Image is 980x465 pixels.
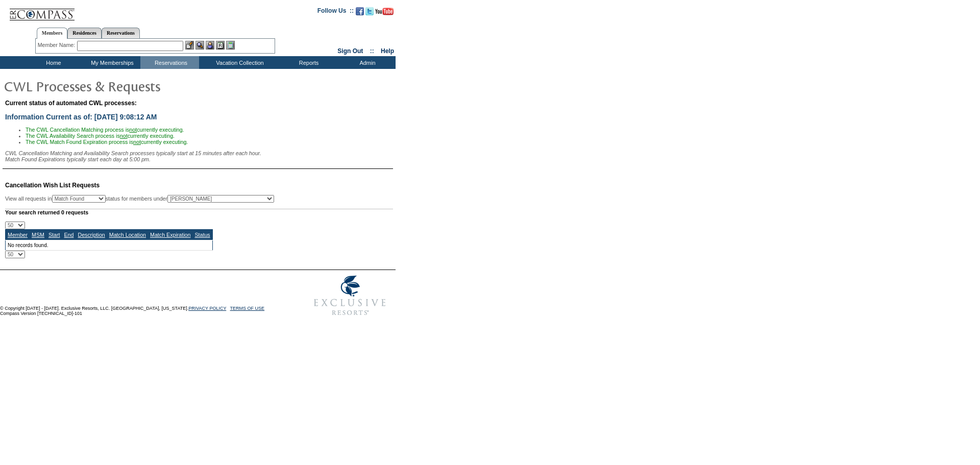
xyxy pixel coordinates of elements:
div: View all requests in status for members under [5,195,274,203]
u: not [120,133,128,139]
td: No records found. [6,240,213,251]
div: CWL Cancellation Matching and Availability Search processes typically start at 15 minutes after e... [5,150,393,162]
a: Start [48,232,60,238]
img: Impersonate [206,41,214,50]
a: Match Location [109,232,146,238]
a: Reservations [102,28,140,38]
span: :: [370,47,374,55]
a: Subscribe to our YouTube Channel [375,10,394,16]
div: Member Name: [38,41,77,50]
a: PRIVACY POLICY [188,306,226,311]
td: Reports [278,56,337,69]
td: Follow Us :: [317,6,354,18]
img: Subscribe to our YouTube Channel [375,8,394,15]
a: Follow us on Twitter [365,10,374,16]
a: Match Expiration [150,232,190,238]
img: Reservations [216,41,225,50]
td: My Memberships [82,56,140,69]
a: Residences [67,28,102,38]
span: Cancellation Wish List Requests [5,182,100,189]
img: Exclusive Resorts [304,270,396,321]
img: View [195,41,204,50]
a: Status [194,232,210,238]
a: Help [381,47,394,55]
u: not [129,127,137,133]
img: Follow us on Twitter [365,7,374,15]
img: b_edit.gif [185,41,194,50]
span: Information Current as of: [DATE] 9:08:12 AM [5,113,157,121]
div: Your search returned 0 requests [5,209,393,215]
u: not [133,139,141,145]
a: Description [78,232,105,238]
span: Current status of automated CWL processes: [5,100,137,107]
img: Become our fan on Facebook [356,7,364,15]
a: Member [8,232,28,238]
a: Sign Out [337,47,363,55]
a: Members [37,28,68,39]
a: TERMS OF USE [230,306,265,311]
td: Home [23,56,82,69]
span: The CWL Availability Search process is currently executing. [26,133,175,139]
span: The CWL Cancellation Matching process is currently executing. [26,127,184,133]
img: b_calculator.gif [226,41,235,50]
a: MSM [32,232,44,238]
td: Admin [337,56,396,69]
td: Vacation Collection [199,56,278,69]
a: End [64,232,73,238]
a: Become our fan on Facebook [356,10,364,16]
span: The CWL Match Found Expiration process is currently executing. [26,139,188,145]
td: Reservations [140,56,199,69]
